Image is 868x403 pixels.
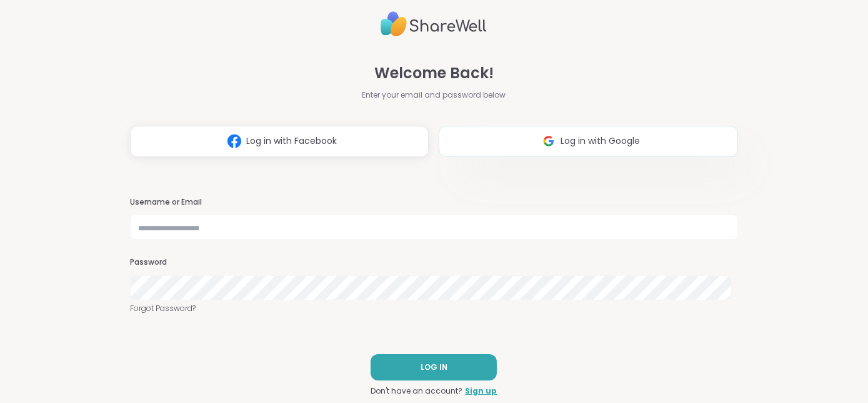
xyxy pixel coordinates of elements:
h3: Password [130,257,737,268]
img: ShareWell Logomark [222,130,246,153]
a: Forgot Password? [130,303,737,314]
span: Log in with Google [561,135,640,148]
button: LOG IN [371,354,497,380]
span: LOG IN [421,362,447,373]
img: ShareWell Logo [381,6,487,42]
h3: Username or Email [130,197,737,208]
button: Log in with Facebook [130,126,429,157]
button: Log in with Google [439,126,737,157]
span: Enter your email and password below [362,89,506,101]
span: Welcome Back! [374,62,494,84]
span: Don't have an account? [371,385,462,397]
img: ShareWell Logomark [537,130,561,153]
span: Log in with Facebook [246,135,337,148]
a: Sign up [465,385,497,397]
